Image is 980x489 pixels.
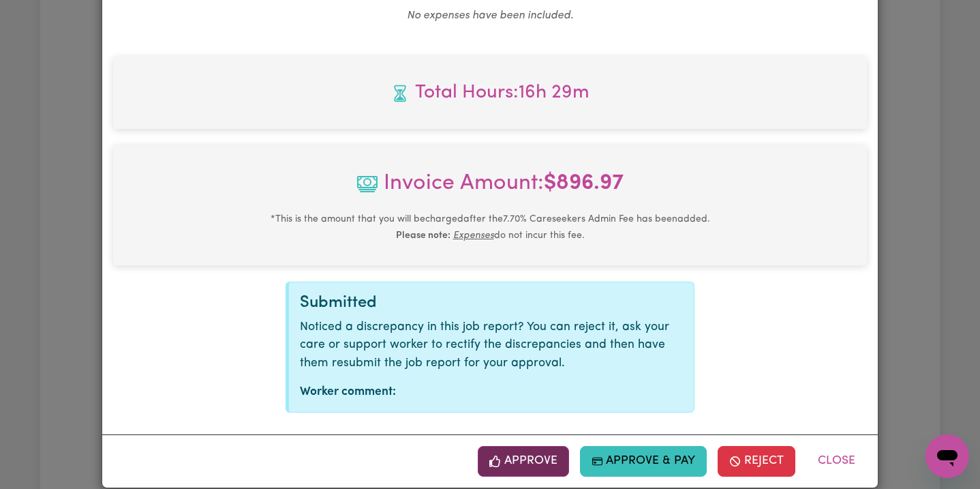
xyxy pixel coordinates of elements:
[124,78,856,107] span: Total hours worked: 16 hours 29 minutes
[544,173,624,194] b: $ 896.97
[271,214,710,241] small: This is the amount that you will be charged after the 7.70 % Careseekers Admin Fee has been added...
[925,434,969,478] iframe: Button to launch messaging window
[478,446,569,476] button: Approve
[580,446,707,476] button: Approve & Pay
[718,446,795,476] button: Reject
[396,231,450,241] b: Please note:
[300,386,396,398] strong: Worker comment:
[453,231,494,241] u: Expenses
[806,446,867,476] button: Close
[300,295,377,311] span: Submitted
[300,318,683,372] p: Noticed a discrepancy in this job report? You can reject it, ask your care or support worker to r...
[407,10,573,21] em: No expenses have been included.
[124,167,856,211] span: Invoice Amount:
